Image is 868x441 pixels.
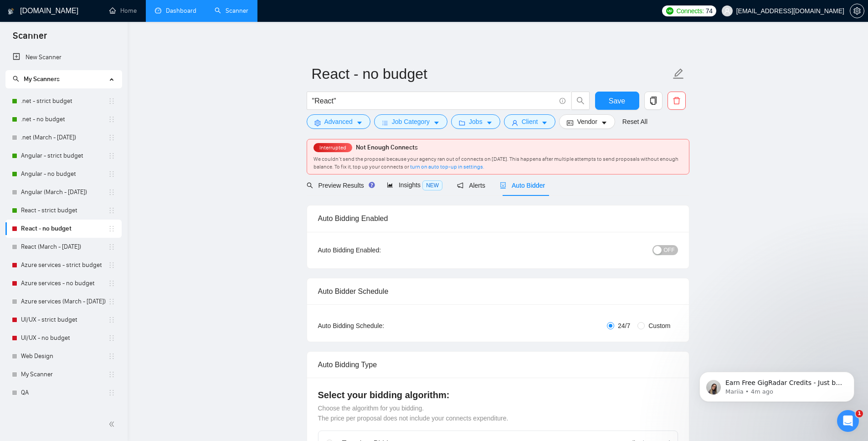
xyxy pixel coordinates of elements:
[5,365,122,384] li: My Scanner
[108,116,115,123] span: holder
[314,119,321,126] span: setting
[108,389,115,396] span: holder
[666,7,673,15] img: upwork-logo.png
[559,114,615,129] button: idcardVendorcaret-down
[317,144,349,151] span: Interrupted
[5,402,122,420] li: Angular 2.0
[5,92,122,110] li: .net - strict budget
[21,220,108,238] a: React - no budget
[850,4,864,18] button: setting
[21,147,108,165] a: Angular - strict budget
[504,114,556,129] button: userClientcaret-down
[622,117,647,127] a: Reset All
[21,183,108,201] a: Angular (March - [DATE])
[21,256,108,274] a: Azure services - strict budget
[108,316,115,323] span: holder
[108,407,115,415] span: holder
[837,410,859,432] iframe: Intercom live chat
[108,225,115,232] span: holder
[500,182,506,189] span: robot
[108,152,115,159] span: holder
[356,119,363,126] span: caret-down
[21,165,108,183] a: Angular - no budget
[5,48,122,67] li: New Scanner
[410,164,484,170] a: turn on auto top-up in settings.
[356,144,418,151] span: Not Enough Connects
[318,405,508,422] span: Choose the algorithm for you bidding. The price per proposal does not include your connects expen...
[567,119,573,126] span: idcard
[469,117,483,127] span: Jobs
[21,347,108,365] a: Web Design
[512,119,518,126] span: user
[318,205,678,231] div: Auto Bidding Enabled
[571,92,590,110] button: search
[21,238,108,256] a: React (March - [DATE])
[5,347,122,365] li: Web Design
[374,114,447,129] button: barsJob Categorycaret-down
[5,29,54,48] span: Scanner
[614,321,634,331] span: 24/7
[5,220,122,238] li: React - no budget
[21,311,108,329] a: UI/UX - strict budget
[108,97,115,105] span: holder
[500,182,545,189] span: Auto Bidder
[318,321,438,331] div: Auto Bidding Schedule:
[5,292,122,311] li: Azure services (March - 17 Jun 2025)
[387,181,442,189] span: Insights
[668,92,686,110] button: delete
[541,119,548,126] span: caret-down
[850,7,864,15] span: setting
[21,128,108,147] a: .net (March - [DATE])
[21,92,108,110] a: .net - strict budget
[459,119,465,126] span: folder
[24,75,60,83] span: My Scanners
[451,114,500,129] button: folderJobscaret-down
[560,98,565,104] span: info-circle
[5,147,122,165] li: Angular - strict budget
[644,92,663,110] button: copy
[21,402,108,420] a: Angular 2.0
[21,384,108,402] a: QA
[433,119,440,126] span: caret-down
[108,207,115,214] span: holder
[21,110,108,128] a: .net - no budget
[572,97,589,105] span: search
[318,352,678,378] div: Auto Bidding Type
[21,329,108,347] a: UI/UX - no budget
[5,201,122,220] li: React - strict budget
[706,6,713,16] span: 74
[13,76,19,82] span: search
[21,201,108,220] a: React - strict budget
[457,182,485,189] span: Alerts
[13,48,114,67] a: New Scanner
[676,6,704,16] span: Connects:
[664,245,675,255] span: OFF
[645,97,662,105] span: copy
[318,245,438,255] div: Auto Bidding Enabled:
[5,384,122,402] li: QA
[5,274,122,292] li: Azure services - no budget
[645,321,674,331] span: Custom
[108,170,115,178] span: holder
[5,256,122,274] li: Azure services - strict budget
[109,7,137,15] a: homeHome
[318,389,678,401] h4: Select your bidding algorithm:
[13,75,60,83] span: My Scanners
[307,182,313,189] span: search
[5,128,122,147] li: .net (March - 17 Jun 2025)
[422,180,442,190] span: NEW
[850,7,864,15] a: setting
[601,119,607,126] span: caret-down
[522,117,538,127] span: Client
[108,334,115,342] span: holder
[155,7,196,15] a: dashboardDashboard
[318,278,678,304] div: Auto Bidder Schedule
[5,183,122,201] li: Angular (March - 17 Jun 2025)
[324,117,353,127] span: Advanced
[312,95,555,107] input: Search Freelance Jobs...
[21,274,108,292] a: Azure services - no budget
[108,134,115,141] span: holder
[108,353,115,360] span: holder
[108,243,115,251] span: holder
